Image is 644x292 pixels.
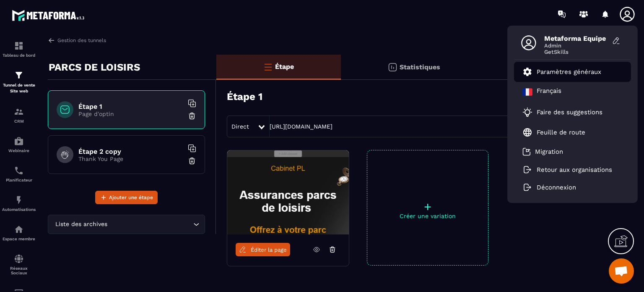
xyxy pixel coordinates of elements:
p: PARCS DE LOISIRS [49,59,140,76]
p: Thank You Page [78,155,183,162]
img: automations [14,136,24,146]
img: stats.20deebd0.svg [387,62,397,72]
p: Français [537,87,561,97]
span: Ajouter une étape [109,193,153,202]
input: Search for option [109,220,191,229]
p: Créer une variation [367,213,488,219]
p: Déconnexion [537,184,576,191]
img: automations [14,224,24,234]
a: schedulerschedulerPlanificateur [2,159,36,189]
p: + [367,201,488,213]
img: formation [14,70,24,80]
span: Admin [544,42,607,49]
img: bars-o.4a397970.svg [263,62,273,72]
p: Feuille de route [537,129,585,136]
a: Gestion des tunnels [48,37,106,44]
button: Ajouter une étape [95,191,158,204]
a: formationformationCRM [2,100,36,130]
span: Metaforma Equipe [544,34,607,42]
p: Webinaire [2,148,36,153]
a: formationformationTunnel de vente Site web [2,64,36,100]
h3: Étape 1 [227,91,262,103]
p: Espace membre [2,237,36,241]
span: Direct [231,123,249,130]
p: Statistiques [400,63,440,71]
a: Faire des suggestions [522,107,612,117]
img: arrow [48,37,55,44]
p: Automatisations [2,207,36,212]
a: formationformationTableau de bord [2,34,36,64]
p: Paramètres généraux [537,68,601,76]
span: Éditer la page [251,247,287,253]
a: Migration [522,147,563,156]
div: Search for option [48,215,205,234]
a: Feuille de route [522,127,585,137]
img: formation [14,107,24,117]
p: Étape [275,63,294,71]
a: Retour aux organisations [522,166,612,174]
div: Ouvrir le chat [609,258,634,284]
p: Tableau de bord [2,53,36,58]
p: Réseaux Sociaux [2,266,36,275]
img: scheduler [14,166,24,176]
a: [URL][DOMAIN_NAME] [270,123,332,130]
a: Éditer la page [236,243,290,256]
p: Planificateur [2,178,36,182]
img: trash [188,112,196,120]
a: automationsautomationsAutomatisations [2,189,36,218]
h6: Étape 2 copy [78,147,183,155]
p: Tunnel de vente Site web [2,82,36,94]
span: GetSkills [544,49,607,55]
p: CRM [2,119,36,124]
img: social-network [14,254,24,264]
img: formation [14,41,24,51]
h6: Étape 1 [78,103,183,110]
p: Migration [535,148,563,155]
a: automationsautomationsEspace membre [2,218,36,247]
a: social-networksocial-networkRéseaux Sociaux [2,247,36,281]
p: Retour aux organisations [537,166,612,174]
img: trash [188,157,196,165]
span: Liste des archives [53,220,109,229]
p: Page d'optin [78,110,183,117]
a: automationsautomationsWebinaire [2,130,36,159]
img: automations [14,195,24,205]
img: logo [12,8,87,23]
a: Paramètres généraux [522,67,601,77]
p: Faire des suggestions [537,108,602,116]
img: image [227,150,349,234]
